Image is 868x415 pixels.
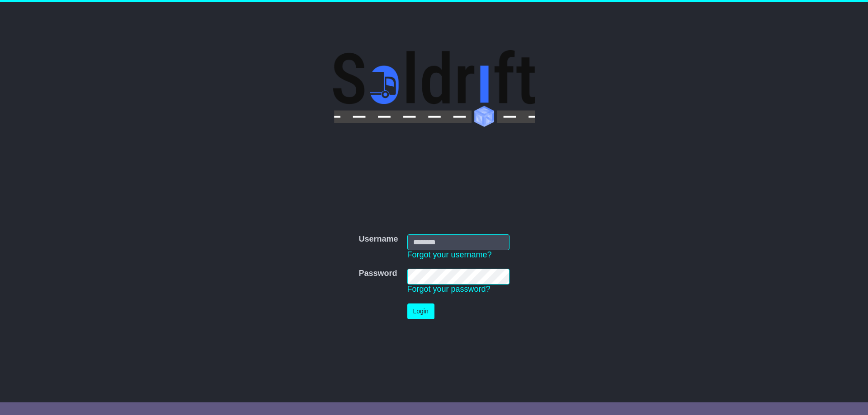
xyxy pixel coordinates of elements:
img: Soldrift Pty Ltd [333,50,534,127]
label: Username [359,234,398,244]
a: Forgot your username? [407,250,492,259]
a: Forgot your password? [407,284,491,294]
button: Login [407,303,434,319]
label: Password [359,269,397,279]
